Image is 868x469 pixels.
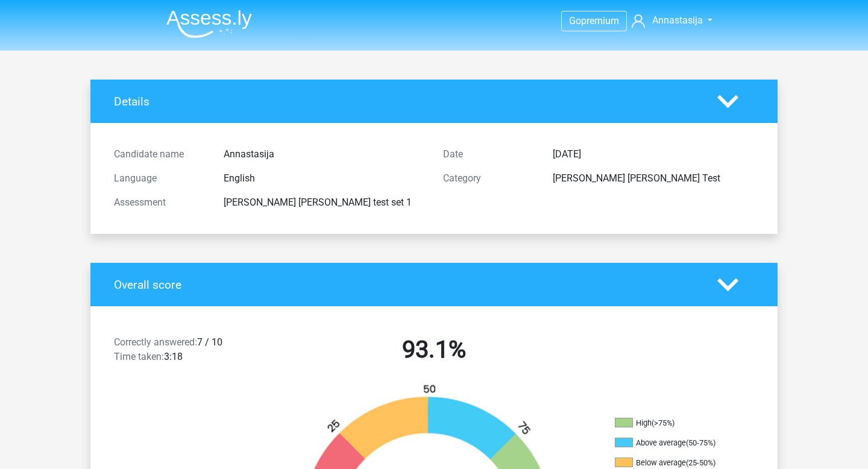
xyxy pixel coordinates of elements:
[114,336,197,348] span: Correctly answered:
[686,458,715,467] div: (25-50%)
[652,418,675,427] div: (>75%)
[652,14,703,26] span: Annastasija
[278,335,590,364] h2: 93.1%
[215,147,434,162] div: Annastasija
[434,147,544,162] div: Date
[627,13,711,28] a: Annastasija
[215,195,434,210] div: [PERSON_NAME] [PERSON_NAME] test set 1
[544,171,763,186] div: [PERSON_NAME] [PERSON_NAME] Test
[615,458,735,468] li: Below average
[215,171,434,186] div: English
[105,335,269,369] div: 7 / 10 3:18
[615,438,735,449] li: Above average
[166,10,252,38] img: Assessly
[105,171,215,186] div: Language
[544,147,763,162] div: [DATE]
[105,147,215,162] div: Candidate name
[105,195,215,210] div: Assessment
[581,15,619,27] span: premium
[434,171,544,186] div: Category
[686,438,715,447] div: (50-75%)
[114,95,699,109] h4: Details
[562,13,626,29] a: Gopremium
[615,418,735,429] li: High
[114,351,164,362] span: Time taken:
[114,278,699,292] h4: Overall score
[569,15,581,27] span: Go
